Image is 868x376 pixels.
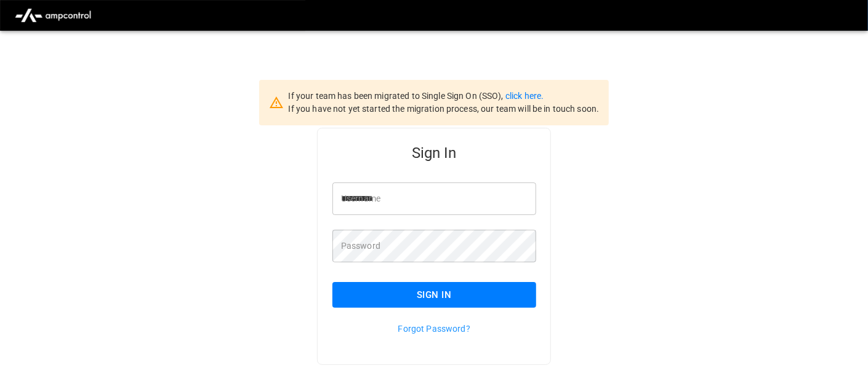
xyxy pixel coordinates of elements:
[289,104,600,114] span: If you have not yet started the migration process, our team will be in touch soon.
[332,323,536,335] p: Forgot Password?
[332,143,536,163] h5: Sign In
[289,91,505,101] span: If your team has been migrated to Single Sign On (SSO),
[332,282,536,308] button: Sign In
[505,91,544,101] a: click here.
[10,4,96,27] img: ampcontrol.io logo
